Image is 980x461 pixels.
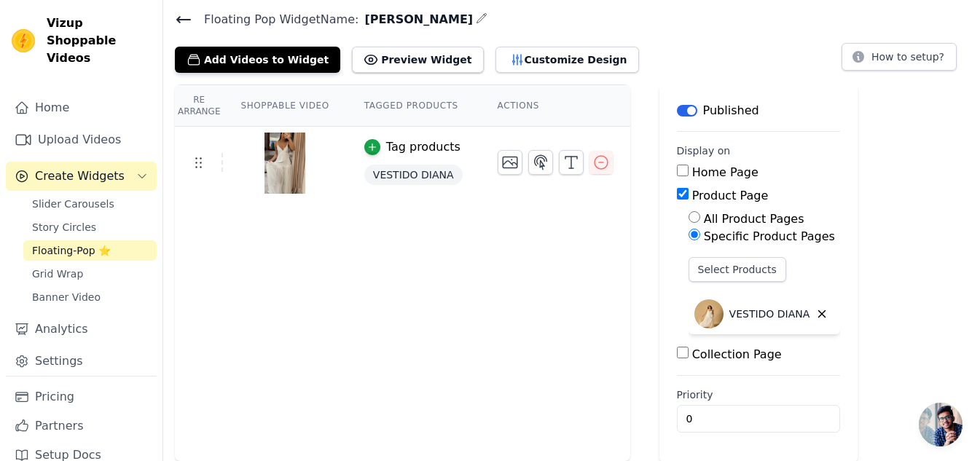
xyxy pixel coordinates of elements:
span: Vizup Shoppable Videos [47,15,151,67]
span: Floating-Pop ⭐ [32,243,111,258]
button: Tag products [364,138,460,156]
label: Priority [677,387,841,402]
label: Collection Page [692,347,782,361]
th: Actions [480,85,630,127]
th: Re Arrange [175,85,223,127]
div: Edit Name [476,9,487,29]
span: Story Circles [32,220,96,235]
span: Create Widgets [35,168,125,185]
p: Published [703,102,759,119]
a: Pricing [6,382,157,411]
a: Story Circles [23,217,157,237]
span: Banner Video [32,290,101,304]
label: Product Page [692,189,769,202]
button: Select Products [689,257,786,282]
label: Specific Product Pages [704,229,835,243]
a: Home [6,93,157,122]
a: Partners [6,411,157,441]
a: Upload Videos [6,125,157,154]
label: Home Page [692,165,758,179]
div: Tag products [386,138,460,156]
div: Conversa aberta [919,403,963,446]
button: How to setup? [842,43,957,71]
img: vizup-images-4058.png [264,128,305,198]
span: Grid Wrap [32,267,83,281]
a: Floating-Pop ⭐ [23,240,157,261]
span: [PERSON_NAME] [358,11,473,28]
button: Customize Design [495,47,639,73]
p: VESTIDO DIANA [729,307,810,321]
label: All Product Pages [704,212,804,226]
a: Slider Carousels [23,194,157,214]
button: Preview Widget [352,47,483,73]
th: Tagged Products [347,85,480,127]
img: VESTIDO DIANA [694,299,724,328]
legend: Display on [677,143,731,158]
button: Delete widget [810,302,834,326]
img: Vizup [12,29,35,52]
span: VESTIDO DIANA [364,165,463,185]
span: Slider Carousels [32,197,114,211]
a: Settings [6,347,157,376]
a: Grid Wrap [23,264,157,284]
a: Banner Video [23,287,157,307]
a: Analytics [6,315,157,344]
button: Create Widgets [6,162,157,191]
th: Shoppable Video [223,85,346,127]
a: How to setup? [842,53,957,67]
button: Change Thumbnail [498,150,522,175]
button: Add Videos to Widget [175,47,340,73]
span: Floating Pop Widget Name: [192,11,358,28]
